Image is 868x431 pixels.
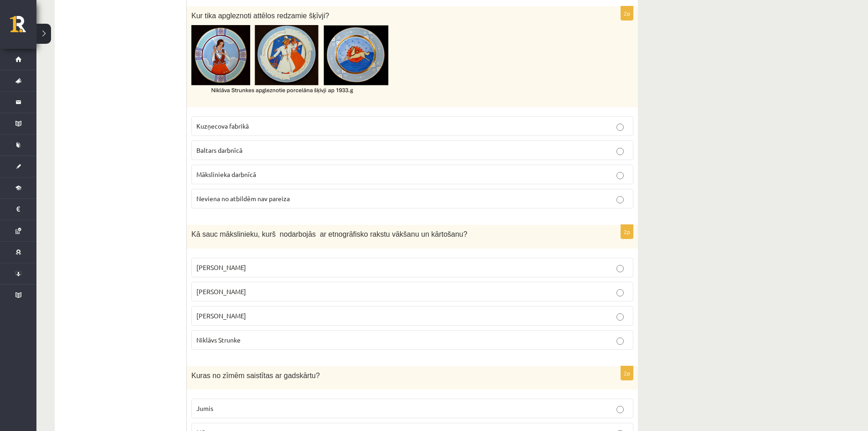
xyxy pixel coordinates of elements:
[616,338,624,345] input: Niklāvs Strunke
[616,313,624,321] input: [PERSON_NAME]
[196,404,213,412] span: Jumis
[10,16,36,39] a: Rīgas 1. Tālmācības vidusskola
[616,265,624,272] input: [PERSON_NAME]
[191,372,320,379] span: Kuras no zīmēm saistītas ar gadskārtu?
[616,148,624,155] input: Baltars darbnīcā
[196,194,290,203] span: Neviena no atbildēm nav pareiza
[616,406,624,413] input: Jumis
[196,146,242,154] span: Baltars darbnīcā
[196,287,246,296] span: [PERSON_NAME]
[191,230,467,238] span: Kā sauc mākslinieku, kurš nodarbojās ar etnogrāfisko rakstu vākšanu un kārtošanu?
[196,170,256,178] span: Mākslinieka darbnīcā
[616,289,624,296] input: [PERSON_NAME]
[616,124,624,131] input: Kuzņecova fabrikā
[196,122,249,130] span: Kuzņecova fabrikā
[621,366,633,380] p: 2p
[191,25,462,98] img: Attēls, kurā ir aplis, māksla, keramikas trauki Mākslīgā intelekta ģenerēts saturs var būt nepare...
[196,336,241,344] span: Niklāvs Strunke
[621,6,633,21] p: 2p
[196,263,246,271] span: [PERSON_NAME]
[621,224,633,239] p: 2p
[616,196,624,203] input: Neviena no atbildēm nav pareiza
[191,12,329,20] span: Kur tika apgleznoti attēlos redzamie šķīvji?
[196,312,246,320] span: [PERSON_NAME]
[616,172,624,179] input: Mākslinieka darbnīcā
